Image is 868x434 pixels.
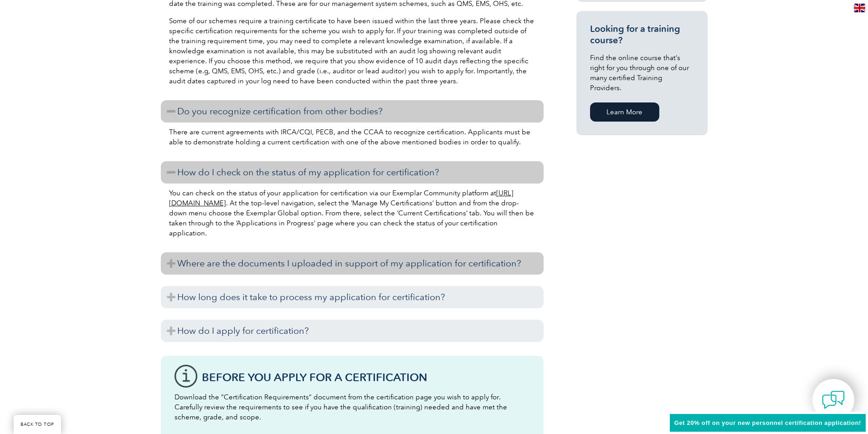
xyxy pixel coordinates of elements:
h3: Do you recognize certification from other bodies? [161,100,544,123]
img: contact-chat.png [822,388,845,411]
h3: Before You Apply For a Certification [202,372,530,383]
h3: How long does it take to process my application for certification? [161,286,544,308]
p: There are current agreements with IRCA/CQI, PECB, and the CCAA to recognize certification. Applic... [169,127,535,147]
h3: Looking for a training course? [590,23,694,46]
a: BACK TO TOP [14,415,61,434]
h3: How do I apply for certification? [161,320,544,342]
h3: Where are the documents I uploaded in support of my application for certification? [161,252,544,275]
img: en [854,4,865,12]
p: Find the online course that’s right for you through one of our many certified Training Providers. [590,53,694,93]
h3: How do I check on the status of my application for certification? [161,161,544,184]
a: Learn More [590,102,659,122]
p: Download the “Certification Requirements” document from the certification page you wish to apply ... [175,392,530,422]
span: Get 20% off on your new personnel certification application! [674,419,861,426]
p: Some of our schemes require a training certificate to have been issued within the last three year... [169,16,535,86]
p: You can check on the status of your application for certification via our Exemplar Community plat... [169,188,535,238]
